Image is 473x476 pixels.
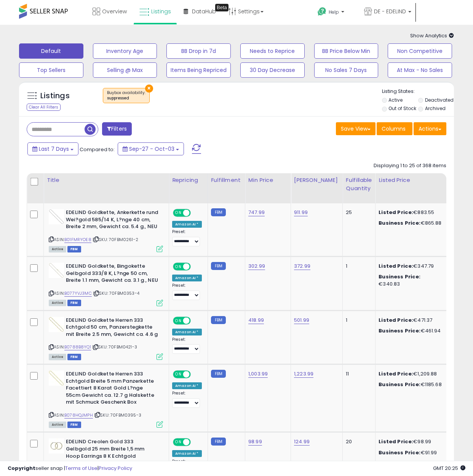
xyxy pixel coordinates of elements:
div: [PERSON_NAME] [294,176,339,184]
div: €1,209.88 [379,371,442,377]
button: Filters [102,122,132,136]
div: Amazon AI * [172,382,202,389]
button: Sep-27 - Oct-03 [118,142,184,155]
div: ASIN: [49,317,163,359]
div: Preset: [172,337,202,354]
button: Actions [414,122,446,135]
button: Needs to Reprice [240,43,305,59]
p: Listing States: [382,88,454,95]
b: Listed Price: [379,262,413,270]
div: €340.83 [379,273,442,287]
div: €865.88 [379,220,442,227]
span: ON [174,439,183,446]
span: 2025-10-11 20:25 GMT [433,465,465,472]
span: OFF [190,371,202,378]
b: Listed Price: [379,438,413,445]
button: Default [19,43,83,59]
label: Deactivated [425,97,454,103]
span: OFF [190,210,202,216]
div: Repricing [172,176,205,184]
b: EDELIND Goldkette Herren 333 Echtgold 50 cm, Panzerstegkette mit Breite 2.5 mm, Gewicht ca. 4.6 g [66,317,158,340]
button: BB Drop in 7d [166,43,231,59]
a: 372.99 [294,262,310,270]
a: 911.99 [294,209,308,216]
button: Items Being Repriced [166,62,231,78]
span: FBM [67,354,81,360]
small: FBM [211,208,226,216]
a: 1,003.99 [248,370,268,378]
h5: Listings [40,91,70,101]
span: | SKU: 70FBM0353-4 [93,290,139,296]
b: EDELIND Goldkette, Ankerkette rund Wei?gold 585/14 K, L?nge 40 cm, Breite 2 mm, Gewicht ca. 5.4 g... [66,209,158,232]
a: B0788B8YQ1 [64,344,91,350]
span: ON [174,317,183,324]
button: No Sales 7 Days [314,62,379,78]
span: | SKU: 70FBM0261-2 [93,236,138,243]
div: Preset: [172,391,202,408]
button: At Max - No Sales [388,62,452,78]
div: €91.99 [379,449,442,456]
span: Last 7 Days [39,145,69,153]
span: Sep-27 - Oct-03 [129,145,174,153]
span: | SKU: 70FBM0395-3 [94,412,141,418]
span: DE - EDELIND [374,8,406,15]
a: 501.99 [294,316,309,324]
span: FBM [67,246,81,252]
a: Privacy Policy [99,465,132,472]
div: €98.99 [379,438,442,445]
div: €471.37 [379,317,442,324]
label: Archived [425,105,446,112]
b: Listed Price: [379,209,413,216]
div: 25 [346,209,369,216]
small: FBM [211,316,226,324]
img: 31eMK1iCCWL._SL40_.jpg [49,263,64,278]
span: All listings currently available for purchase on Amazon [49,354,66,360]
span: ON [174,264,183,270]
div: Preset: [172,283,202,300]
div: €461.94 [379,327,442,334]
div: Min Price [248,176,288,184]
div: Fulfillment [211,176,242,184]
img: 41dQsazMh9L._SL40_.jpg [49,317,64,332]
i: Get Help [317,7,327,16]
div: Amazon AI * [172,221,202,228]
img: 41M0GzDLFwL._SL40_.jpg [49,438,64,454]
div: Displaying 1 to 25 of 368 items [374,162,446,169]
img: 31elRe-tIbL._SL40_.jpg [49,209,64,224]
button: Inventory Age [93,43,157,59]
span: OFF [190,439,202,446]
div: 1 [346,317,369,324]
label: Active [388,97,403,103]
span: OFF [190,317,202,324]
a: Help [312,1,357,25]
button: Top Sellers [19,62,83,78]
div: ASIN: [49,209,163,251]
span: DataHub [192,8,216,15]
a: 302.99 [248,262,265,270]
small: FBM [211,370,226,378]
button: Selling @ Max [93,62,157,78]
a: 124.99 [294,438,310,446]
b: Business Price: [379,381,420,388]
b: EDELIND Goldkette Herren 333 Echtgold Breite 5 mm Panzerkette Facettiert 8 Karat Gold L?nge 55cm ... [66,371,158,408]
strong: Copyright [8,465,35,472]
b: Listed Price: [379,316,413,324]
a: B01FMRYOE8 [64,236,91,243]
span: ON [174,371,183,378]
span: Help [329,9,339,15]
span: Show Analytics [410,32,454,39]
div: seller snap | | [8,465,132,472]
div: €1185.68 [379,381,442,388]
span: Columns [382,125,406,133]
span: All listings currently available for purchase on Amazon [49,422,66,428]
a: 1,223.99 [294,370,313,378]
b: Business Price: [379,219,420,227]
b: Business Price: [379,327,420,334]
b: EDELIND Creolen Gold 333 Gelbgold 25 mm Breite 1,5 mm Hoop Earrings 8 K Echtgold Ohrringe Rund fr... [66,438,158,476]
a: B077YVJ3MC [64,290,92,297]
span: Listings [151,8,171,15]
div: 20 [346,438,369,445]
div: Fulfillable Quantity [346,176,372,192]
a: B078HQJMPH [64,412,93,418]
button: Save View [336,122,376,135]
